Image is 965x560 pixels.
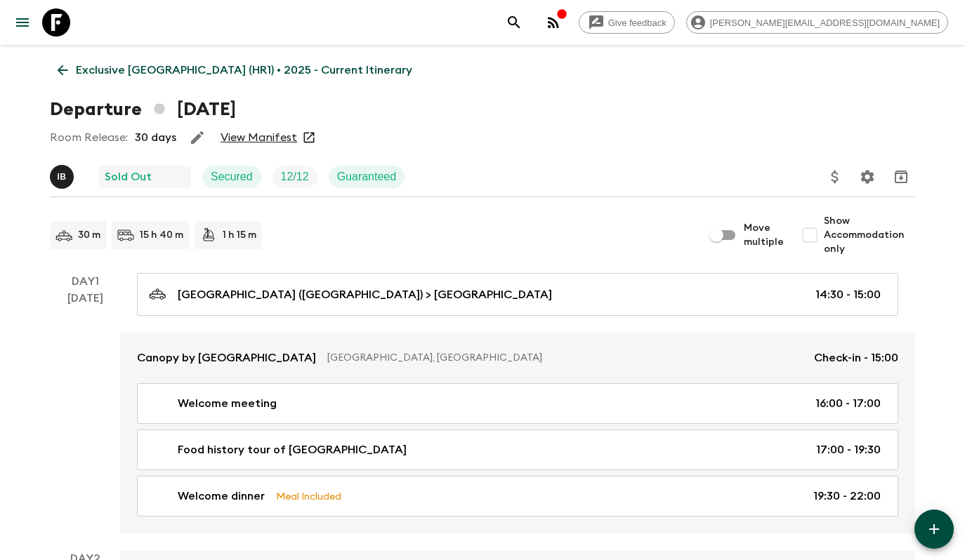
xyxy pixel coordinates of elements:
p: Welcome dinner [178,488,265,505]
button: Archive (Completed, Cancelled or Unsynced Departures only) [887,163,915,191]
div: [DATE] [67,290,103,533]
button: Update Price, Early Bird Discount and Costs [821,163,849,191]
span: Ivica Burić [50,169,77,180]
a: View Manifest [221,131,297,145]
p: Exclusive [GEOGRAPHIC_DATA] (HR1) • 2025 - Current Itinerary [76,62,412,79]
button: IB [50,165,77,189]
p: Meal Included [276,488,341,504]
p: 1 h 15 m [223,228,256,242]
p: 30 days [135,129,176,146]
a: Welcome meeting16:00 - 17:00 [137,383,898,424]
p: [GEOGRAPHIC_DATA], [GEOGRAPHIC_DATA] [327,351,803,365]
p: Canopy by [GEOGRAPHIC_DATA] [137,349,316,366]
p: Day 1 [50,273,120,290]
p: I B [57,171,66,182]
button: search adventures [500,8,528,36]
a: Exclusive [GEOGRAPHIC_DATA] (HR1) • 2025 - Current Itinerary [50,56,420,84]
p: 12 / 12 [281,168,309,185]
p: Room Release: [50,129,128,146]
div: [PERSON_NAME][EMAIL_ADDRESS][DOMAIN_NAME] [686,11,948,34]
a: Food history tour of [GEOGRAPHIC_DATA]17:00 - 19:30 [137,429,898,470]
p: 19:30 - 22:00 [813,488,881,505]
div: Secured [202,166,261,188]
p: Welcome meeting [178,395,277,412]
span: Give feedback [600,18,674,28]
p: Sold Out [105,168,152,185]
p: 14:30 - 15:00 [815,286,881,303]
p: Check-in - 15:00 [814,349,898,366]
a: Welcome dinnerMeal Included19:30 - 22:00 [137,476,898,516]
p: 30 m [78,228,100,242]
a: Canopy by [GEOGRAPHIC_DATA][GEOGRAPHIC_DATA], [GEOGRAPHIC_DATA]Check-in - 15:00 [120,333,915,383]
p: Food history tour of [GEOGRAPHIC_DATA] [178,441,407,458]
p: Guaranteed [337,168,397,185]
span: Move multiple [744,221,785,249]
button: menu [8,8,37,36]
div: Trip Fill [273,166,317,188]
p: 17:00 - 19:30 [816,441,881,458]
p: [GEOGRAPHIC_DATA] ([GEOGRAPHIC_DATA]) > [GEOGRAPHIC_DATA] [178,286,552,303]
p: Secured [211,168,253,185]
button: Settings [853,163,881,191]
p: 15 h 40 m [140,228,183,242]
span: [PERSON_NAME][EMAIL_ADDRESS][DOMAIN_NAME] [702,18,947,28]
p: 16:00 - 17:00 [815,395,881,412]
h1: Departure [DATE] [50,95,236,124]
a: Give feedback [579,11,675,34]
span: Show Accommodation only [824,214,915,256]
a: [GEOGRAPHIC_DATA] ([GEOGRAPHIC_DATA]) > [GEOGRAPHIC_DATA]14:30 - 15:00 [137,273,898,316]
